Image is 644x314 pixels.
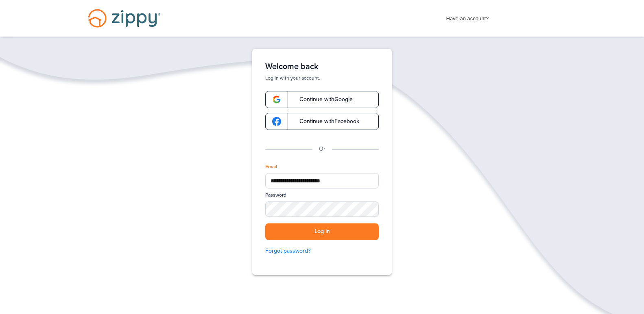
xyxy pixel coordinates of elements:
[265,113,379,130] a: google-logoContinue withFacebook
[265,247,379,256] a: Forgot password?
[319,145,325,154] p: Or
[265,62,379,71] h1: Welcome back
[291,97,353,102] span: Continue with Google
[265,163,277,170] label: Email
[291,119,359,124] span: Continue with Facebook
[265,223,379,240] button: Log in
[265,91,379,108] a: google-logoContinue withGoogle
[265,173,379,188] input: Email
[265,201,379,217] input: Password
[272,95,281,104] img: google-logo
[446,10,489,23] span: Have an account?
[272,117,281,126] img: google-logo
[265,75,379,81] p: Log in with your account.
[265,192,286,199] label: Password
